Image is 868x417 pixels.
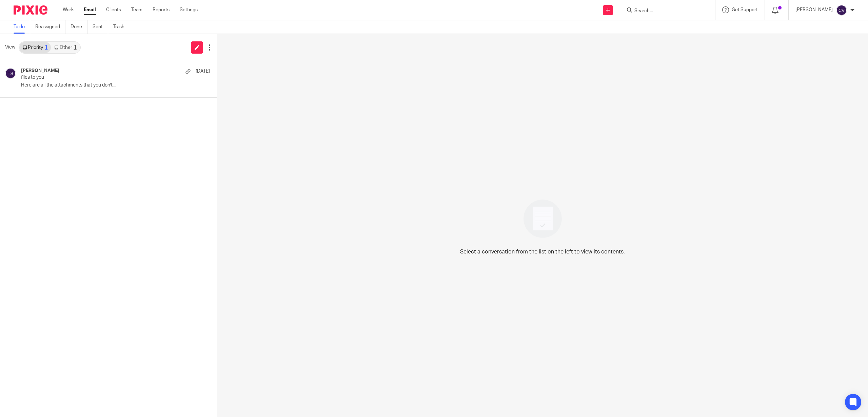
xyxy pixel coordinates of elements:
a: Trash [113,20,130,34]
p: Select a conversation from the list on the left to view its contents. [460,248,625,256]
img: svg%3E [5,68,16,79]
img: Pixie [14,5,47,15]
span: Get Support [732,7,758,12]
a: To do [14,20,30,34]
div: 1 [74,45,77,50]
a: Team [131,6,142,13]
input: Search [634,8,695,14]
div: 1 [45,45,47,50]
p: [DATE] [196,68,210,75]
a: Clients [106,6,121,13]
a: Work [63,6,74,13]
a: Settings [180,6,198,13]
a: Done [71,20,87,34]
a: Email [84,6,96,13]
span: View [5,44,15,51]
img: svg%3E [836,5,847,16]
a: Priority1 [19,42,51,53]
img: image [519,195,566,242]
p: files to you [21,75,172,80]
a: Reports [153,6,170,13]
p: [PERSON_NAME] [795,6,833,13]
a: Reassigned [35,20,65,34]
a: Other1 [51,42,80,53]
h4: [PERSON_NAME] [21,68,59,74]
a: Sent [93,20,108,34]
p: Here are all the attachments that you don't... [21,82,210,88]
